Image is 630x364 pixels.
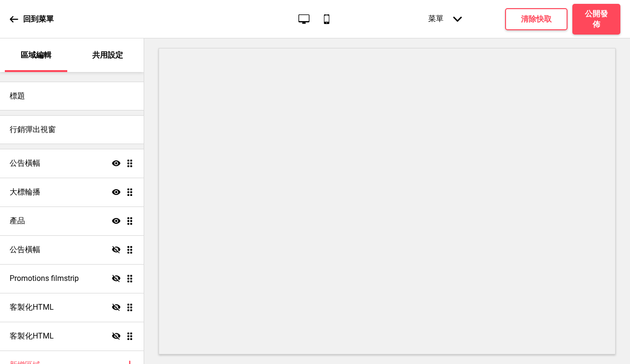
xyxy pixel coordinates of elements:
[23,14,54,24] p: 回到菜單
[10,273,79,284] h4: Promotions filmstrip
[21,50,51,61] p: 區域編輯
[10,216,25,226] h4: 產品
[10,124,56,135] h4: 行銷彈出視窗
[505,8,568,30] button: 清除快取
[10,331,54,341] h4: 客製化HTML
[10,244,40,255] h4: 公告橫幅
[10,158,40,169] h4: 公告橫幅
[419,4,471,34] div: 菜單
[582,9,611,30] h4: 公開發佈
[572,4,620,35] button: 公開發佈
[10,91,25,101] h4: 標題
[10,6,54,32] a: 回到菜單
[10,187,40,197] h4: 大標輪播
[10,302,54,313] h4: 客製化HTML
[521,14,552,24] h4: 清除快取
[92,50,123,61] p: 共用設定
